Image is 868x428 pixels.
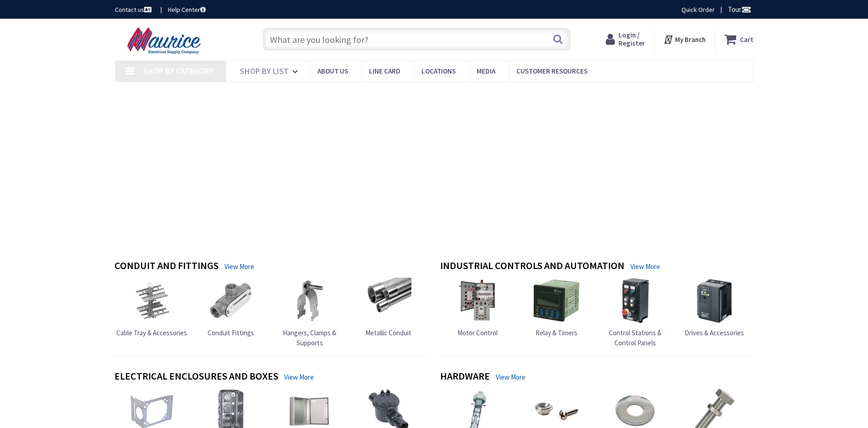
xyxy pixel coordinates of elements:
[728,5,751,14] span: Tour
[724,31,754,48] a: Cart
[366,278,411,323] img: Metallic Conduit
[115,5,153,14] a: Contact us
[534,278,579,323] img: Relay & Timers
[630,262,660,271] a: View More
[619,31,645,48] span: Login / Register
[675,35,706,44] strong: My Branch
[457,328,498,337] span: Motor Control
[272,278,347,348] a: Hangers, Clamps & Supports Hangers, Clamps & Supports
[455,278,500,323] img: Motor Control
[116,278,187,338] a: Cable Tray & Accessories Cable Tray & Accessories
[240,66,289,76] span: Shop By List
[369,67,400,75] span: Line Card
[516,67,587,75] span: Customer Resources
[284,372,314,382] a: View More
[317,67,348,75] span: About us
[685,278,744,338] a: Drives & Accessories Drives & Accessories
[115,26,216,55] img: Maurice Electrical Supply Company
[129,278,175,323] img: Cable Tray & Accessories
[440,260,624,273] h4: Industrial Controls and Automation
[455,278,500,338] a: Motor Control Motor Control
[114,370,278,384] h4: Electrical Enclosures and Boxes
[421,67,456,75] span: Locations
[534,278,579,338] a: Relay & Timers Relay & Timers
[224,262,254,271] a: View More
[613,278,658,323] img: Control Stations & Control Panels
[263,28,571,51] input: What are you looking for?
[477,67,495,75] span: Media
[365,278,411,338] a: Metallic Conduit Metallic Conduit
[143,66,213,76] span: Shop By Category
[168,5,206,14] a: Help Center
[496,372,525,382] a: View More
[116,328,187,337] span: Cable Tray & Accessories
[598,278,673,348] a: Control Stations & Control Panels Control Stations & Control Panels
[208,278,254,323] img: Conduit Fittings
[535,328,577,337] span: Relay & Timers
[114,260,218,273] h4: Conduit and Fittings
[609,328,661,347] span: Control Stations & Control Panels
[681,5,715,14] a: Quick Order
[740,31,754,48] strong: Cart
[606,31,645,48] a: Login / Register
[691,278,737,323] img: Drives & Accessories
[440,370,490,384] h4: Hardware
[283,328,336,347] span: Hangers, Clamps & Supports
[208,328,254,337] span: Conduit Fittings
[365,328,411,337] span: Metallic Conduit
[287,278,333,323] img: Hangers, Clamps & Supports
[685,328,744,337] span: Drives & Accessories
[208,278,254,338] a: Conduit Fittings Conduit Fittings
